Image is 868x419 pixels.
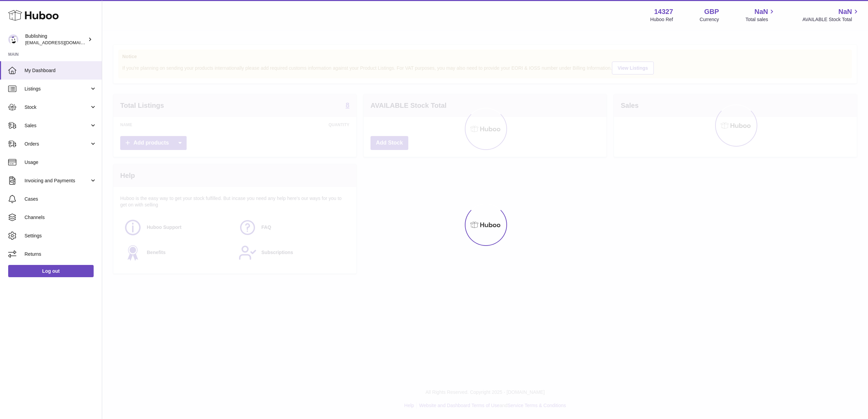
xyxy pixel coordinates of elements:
div: Bublishing [25,33,86,46]
span: Listings [25,86,90,92]
span: Sales [25,122,90,129]
span: My Dashboard [25,67,97,74]
span: Total sales [745,16,776,23]
span: NaN [754,7,768,16]
span: Cases [25,196,97,202]
div: Huboo Ref [650,16,673,23]
a: NaN Total sales [745,7,776,23]
strong: 14327 [654,7,673,16]
div: Currency [700,16,719,23]
span: AVAILABLE Stock Total [802,16,860,23]
a: NaN AVAILABLE Stock Total [802,7,860,23]
span: Settings [25,233,97,239]
span: Orders [25,141,90,147]
span: [EMAIL_ADDRESS][DOMAIN_NAME] [25,40,100,45]
span: Returns [25,251,97,257]
span: Channels [25,214,97,221]
img: internalAdmin-14327@internal.huboo.com [8,34,18,45]
span: Invoicing and Payments [25,178,90,184]
span: Usage [25,159,97,166]
a: Log out [8,265,94,277]
strong: GBP [704,7,719,16]
span: Stock [25,104,90,111]
span: NaN [838,7,852,16]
